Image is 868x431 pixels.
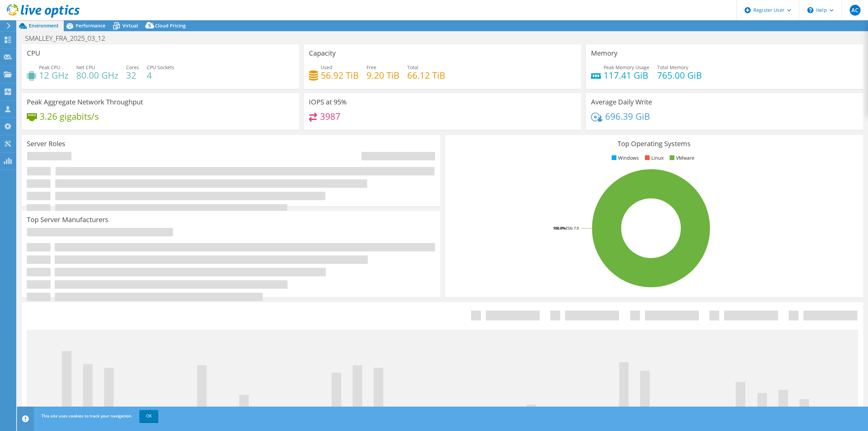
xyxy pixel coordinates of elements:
h4: 9.20 TiB [367,72,399,79]
span: Total Memory [657,64,688,71]
h4: 696.39 GiB [605,113,650,120]
h4: 66.12 TiB [407,72,445,79]
h3: Average Daily Write [591,98,652,106]
span: Virtual [122,22,138,29]
h3: CPU [27,50,40,57]
span: Net CPU [76,64,95,71]
h3: Memory [591,50,617,57]
h3: Capacity [309,50,336,57]
h4: 56.92 TiB [321,72,359,79]
h4: 12 GHz [39,72,68,79]
span: Peak Memory Usage [604,64,649,71]
h4: 80.00 GHz [76,72,118,79]
tspan: ESXi 7.0 [566,226,579,231]
h3: Server Roles [27,140,65,148]
span: Performance [76,22,105,29]
a: OK [139,410,158,422]
span: Cloud Pricing [155,22,186,29]
h4: 32 [126,72,139,79]
h3: IOPS at 95% [309,98,347,106]
svg: \n [807,7,813,13]
h1: SMALLEY_FRA_2025_03_12 [22,35,116,42]
li: VMware [668,154,694,162]
li: Linux [643,154,664,162]
span: Free [367,64,376,71]
tspan: 100.0% [553,226,566,231]
h4: 765.00 GiB [657,72,702,79]
span: Peak CPU [39,64,60,71]
h4: 3.26 gigabits/s [40,113,99,120]
h3: Top Operating Systems [450,140,858,148]
h3: Peak Aggregate Network Throughput [27,98,143,106]
h3: Top Server Manufacturers [27,216,108,223]
span: Used [321,64,332,71]
span: CPU Sockets [147,64,174,71]
span: Total [407,64,418,71]
span: AC [850,5,861,16]
h4: 117.41 GiB [604,72,649,79]
span: This site uses cookies to track your navigation. [41,413,132,419]
h4: 3987 [320,113,340,120]
span: Environment [29,22,59,29]
li: Windows [610,154,639,162]
span: Cores [126,64,139,71]
h4: 4 [147,72,174,79]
